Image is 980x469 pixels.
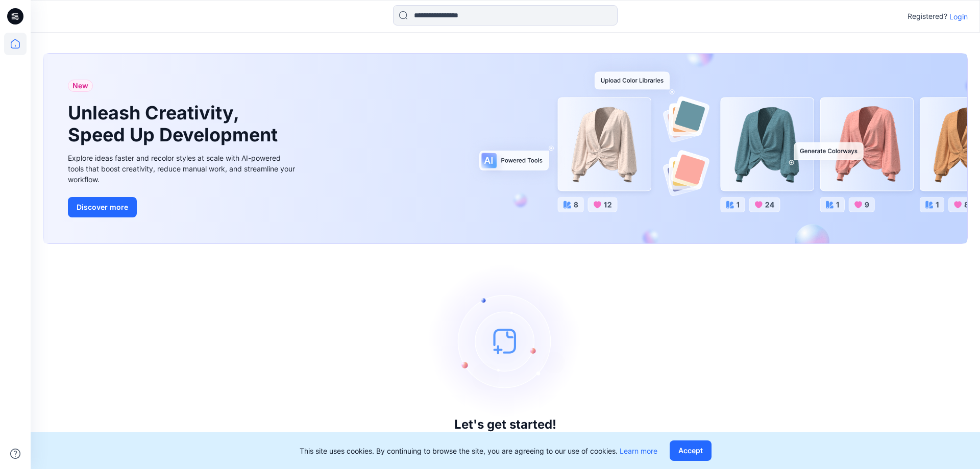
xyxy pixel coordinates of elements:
button: Accept [670,440,712,461]
p: Registered? [908,10,947,22]
span: New [72,80,88,92]
a: Learn more [620,447,657,455]
h3: Let's get started! [454,417,556,432]
img: empty-state-image.svg [429,264,582,417]
div: Explore ideas faster and recolor styles at scale with AI-powered tools that boost creativity, red... [68,153,298,185]
p: Login [949,11,968,22]
a: Discover more [68,197,298,217]
p: This site uses cookies. By continuing to browse the site, you are agreeing to our use of cookies. [300,446,657,456]
button: Discover more [68,197,137,217]
h1: Unleash Creativity, Speed Up Development [68,102,282,146]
